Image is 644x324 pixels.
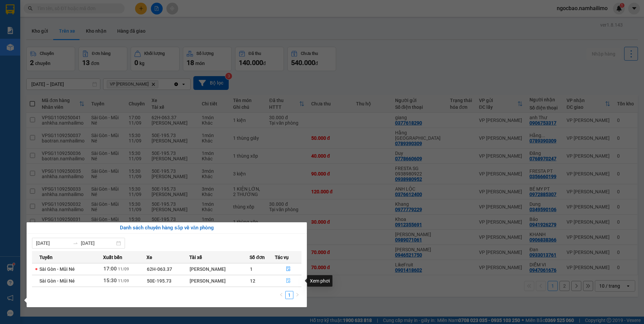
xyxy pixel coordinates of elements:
span: 15:30 [103,278,117,284]
span: 50E-195.73 [147,278,171,284]
input: Đến ngày [81,239,115,247]
span: 11/09 [118,279,129,283]
span: Xe [147,254,152,261]
span: file-done [286,266,291,272]
span: Tài xế [189,254,202,261]
span: 17:00 [103,266,117,272]
button: file-done [275,264,301,274]
span: Xuất bến [103,254,122,261]
span: 1 [250,266,253,272]
span: swap-right [73,240,78,246]
input: Từ ngày [36,239,70,247]
button: file-done [275,276,301,286]
span: 12 [250,278,255,284]
li: Previous Page [277,291,285,299]
div: Danh sách chuyến hàng sắp về văn phòng [32,224,301,232]
span: Sài Gòn - Mũi Né [39,266,75,272]
li: 1 [285,291,293,299]
span: Tuyến [39,254,53,261]
li: Next Page [293,291,301,299]
a: 1 [286,291,293,299]
span: 62H-063.37 [147,266,172,272]
span: Sài Gòn - Mũi Né [39,278,75,284]
span: Số đơn [250,254,265,261]
span: to [73,240,78,246]
span: Tác vụ [275,254,289,261]
div: [PERSON_NAME] [190,277,250,285]
span: 11/09 [118,267,129,271]
span: left [279,293,283,297]
div: Xem phơi [307,275,332,287]
div: [PERSON_NAME] [190,265,250,273]
button: right [293,291,301,299]
span: file-done [286,278,291,284]
span: right [295,293,299,297]
button: left [277,291,285,299]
